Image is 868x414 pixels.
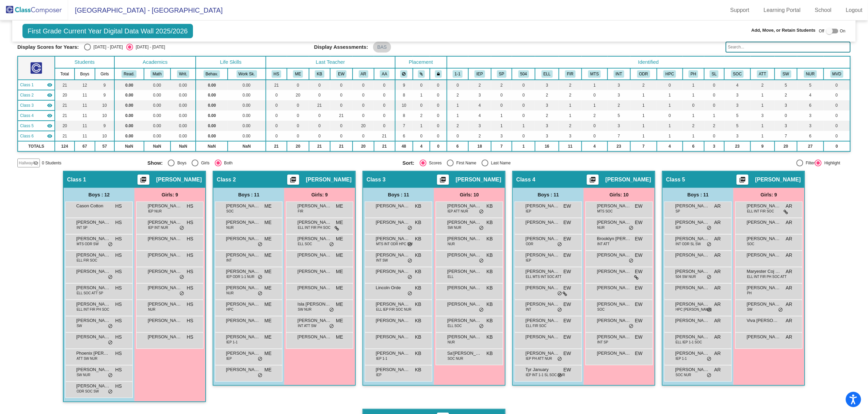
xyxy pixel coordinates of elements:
td: 2 [413,110,430,121]
td: 1 [630,90,657,100]
td: 3 [608,80,630,90]
td: 1 [512,121,535,131]
td: 0 [353,90,374,100]
span: Display Scores for Years: [17,44,79,50]
a: Learning Portal [758,5,806,16]
td: 0 [266,100,287,110]
button: Work Sk. [237,70,257,78]
button: AR [359,70,368,78]
td: 0 [287,121,309,131]
td: 0 [430,90,447,100]
td: 0.00 [144,80,171,90]
td: 1 [704,110,725,121]
td: 0 [824,80,850,90]
td: 3 [797,110,823,121]
th: Kelly Bjorklund [309,68,330,80]
button: Print Students Details [437,175,449,185]
td: 2 [608,100,630,110]
td: 11 [75,90,95,100]
td: 2 [447,90,469,100]
td: 0 [287,110,309,121]
td: 0.00 [114,131,144,141]
th: School-linked Therapist Scheduled [704,68,725,80]
td: 0 [353,100,374,110]
td: 2 [535,90,559,100]
th: Student is enrolled in MVED program [824,68,850,80]
button: ME [293,70,303,78]
td: 1 [447,100,469,110]
td: 0 [582,121,608,131]
td: 0.00 [114,100,144,110]
button: INT [614,70,624,78]
td: 0 [582,90,608,100]
th: Elizabeth Wenner [330,68,353,80]
button: Math [150,70,163,78]
td: 21 [309,100,330,110]
td: 2 [704,121,725,131]
td: 0.00 [144,90,171,100]
td: 1 [582,80,608,90]
td: Kelly Bjorklund - No Class Name [18,100,55,110]
td: 6 [395,131,413,141]
button: SOC [731,70,744,78]
td: 0 [413,131,430,141]
button: 504 [518,70,529,78]
td: 1 [413,90,430,100]
td: 0 [309,121,330,131]
td: 0.00 [196,121,227,131]
button: HS [272,70,281,78]
td: 3 [775,121,798,131]
td: 1 [683,80,704,90]
td: 0 [309,80,330,90]
th: Placement [395,56,447,68]
td: 0 [430,131,447,141]
td: 4 [468,100,491,110]
span: Add, Move, or Retain Students [752,27,816,34]
mat-icon: picture_as_pdf [139,176,147,186]
td: 9 [95,80,114,90]
td: 1 [751,100,775,110]
td: 0.00 [114,90,144,100]
td: Heidi Schultz - No Class Name [18,80,55,90]
td: 11 [75,121,95,131]
td: 9 [95,121,114,131]
td: 0 [824,100,850,110]
th: Ashlyn Rosenberg [353,68,374,80]
td: 0 [657,80,683,90]
th: One on one Paraprofessional [447,68,469,80]
td: Ashlyn Rosenberg - No Class Name [18,121,55,131]
td: 0 [704,100,725,110]
div: [DATE] - [DATE] [91,44,123,50]
td: 2 [447,121,469,131]
button: SP [497,70,507,78]
td: 0.00 [228,131,266,141]
td: 0 [430,80,447,90]
td: 1 [751,90,775,100]
td: 0.00 [171,80,196,90]
td: 0 [824,90,850,100]
td: 1 [559,100,582,110]
th: Individualized Education Plan [468,68,491,80]
td: 0 [704,90,725,100]
td: 0.00 [114,80,144,90]
td: 0 [330,100,353,110]
td: 0 [413,80,430,90]
td: 0 [287,131,309,141]
span: Class 1 [20,82,34,88]
input: Search... [726,42,851,53]
th: Academics [114,56,196,68]
td: 0.00 [196,80,227,90]
td: 0 [512,90,535,100]
th: Keep with students [413,68,430,80]
td: 2 [468,80,491,90]
td: 0 [309,131,330,141]
mat-icon: picture_as_pdf [439,176,447,186]
td: 5 [775,80,798,90]
td: 3 [608,121,630,131]
button: 1-1 [453,70,463,78]
button: EW [336,70,347,78]
th: Homeroom MTSS intervention [582,68,608,80]
td: 0.00 [228,100,266,110]
th: 504 Plan [512,68,535,80]
td: 1 [491,110,512,121]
